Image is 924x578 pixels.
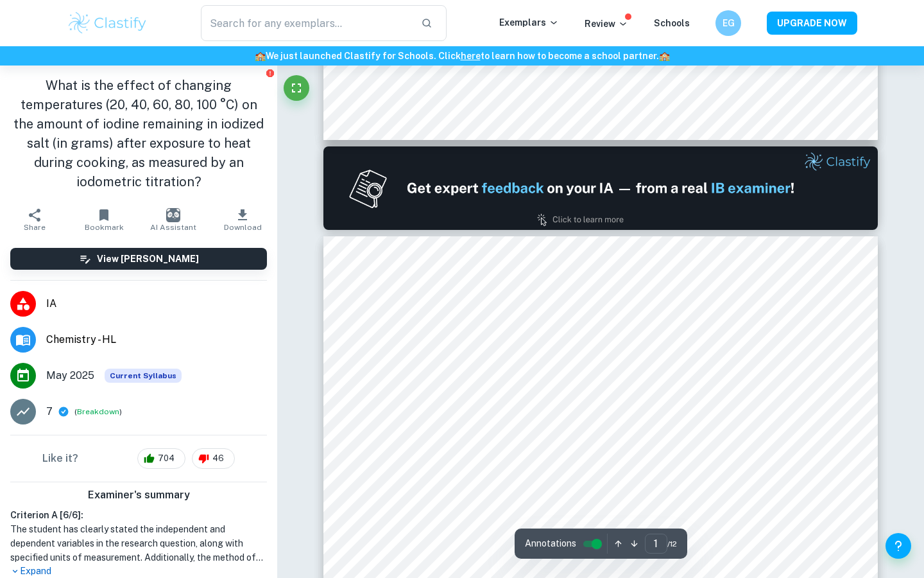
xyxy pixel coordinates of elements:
[208,202,277,238] button: Download
[10,76,267,191] h1: What is the effect of changing temperatures (20, 40, 60, 80, 100 °C) on the amount of iodine rema...
[46,404,53,419] p: 7
[205,452,231,465] span: 46
[10,248,267,270] button: View [PERSON_NAME]
[265,68,275,78] button: Report issue
[166,208,180,222] img: AI Assistant
[10,522,267,565] h1: The student has clearly stated the independent and dependent variables in the research question, ...
[5,487,272,503] h6: Examiner's summary
[105,369,182,383] span: Current Syllabus
[74,406,122,418] span: ( )
[525,537,576,550] span: Annotations
[667,538,677,550] span: / 12
[46,296,267,311] span: IA
[715,10,741,36] button: EG
[201,5,411,41] input: Search for any exemplars...
[151,452,182,465] span: 704
[3,49,921,63] h6: We just launched Clastify for Schools. Click to learn how to become a school partner.
[105,369,182,383] div: This exemplar is based on the current syllabus. Feel free to refer to it for inspiration/ideas wh...
[77,406,119,417] button: Breakdown
[46,368,94,383] span: May 2025
[654,18,690,28] a: Schools
[67,10,148,36] img: Clastify logo
[46,332,267,347] span: Chemistry - HL
[42,451,78,466] h6: Like it?
[150,223,196,232] span: AI Assistant
[585,17,628,31] p: Review
[24,223,46,232] span: Share
[69,202,139,238] button: Bookmark
[886,533,911,559] button: Help and Feedback
[659,51,670,61] span: 🏫
[85,223,124,232] span: Bookmark
[721,16,736,30] h6: EG
[97,252,199,266] h6: View [PERSON_NAME]
[767,12,857,35] button: UPGRADE NOW
[139,202,208,238] button: AI Assistant
[323,146,878,230] img: Ad
[192,448,235,469] div: 46
[461,51,481,61] a: here
[255,51,266,61] span: 🏫
[10,508,267,522] h6: Criterion A [ 6 / 6 ]:
[137,448,185,469] div: 704
[10,565,267,578] p: Expand
[499,15,559,30] p: Exemplars
[284,75,309,101] button: Fullscreen
[224,223,262,232] span: Download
